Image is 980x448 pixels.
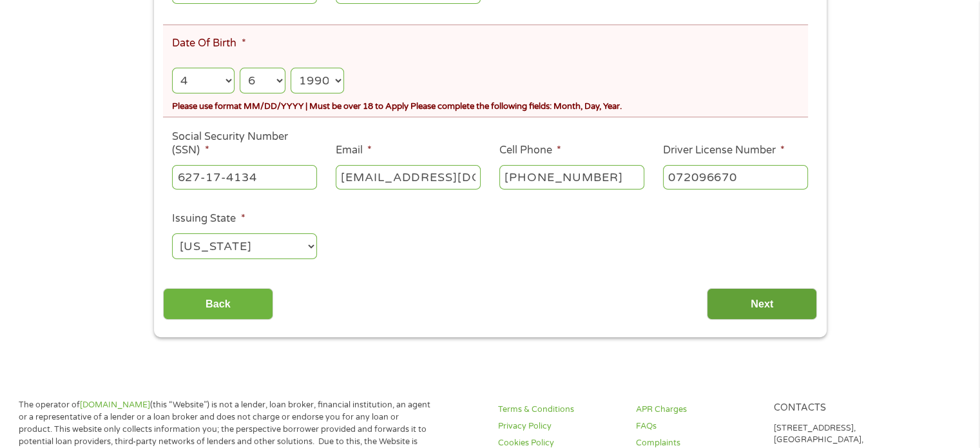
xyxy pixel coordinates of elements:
a: Terms & Conditions [498,404,620,416]
label: Email [336,144,372,157]
label: Issuing State [172,212,245,226]
input: Back [163,288,273,320]
a: Privacy Policy [498,420,620,433]
label: Cell Phone [499,144,561,157]
label: Date Of Birth [172,37,245,50]
input: (541) 754-3010 [499,165,644,190]
input: 078-05-1120 [172,165,317,190]
input: Next [707,288,817,320]
a: FAQs [636,420,758,433]
label: Social Security Number (SSN) [172,130,317,157]
div: Please use format MM/DD/YYYY | Must be over 18 to Apply Please complete the following fields: Mon... [172,96,807,113]
label: Driver License Number [663,144,785,157]
input: john@gmail.com [336,165,481,190]
h4: Contacts [773,402,896,414]
a: APR Charges [636,404,758,416]
a: [DOMAIN_NAME] [80,400,150,410]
